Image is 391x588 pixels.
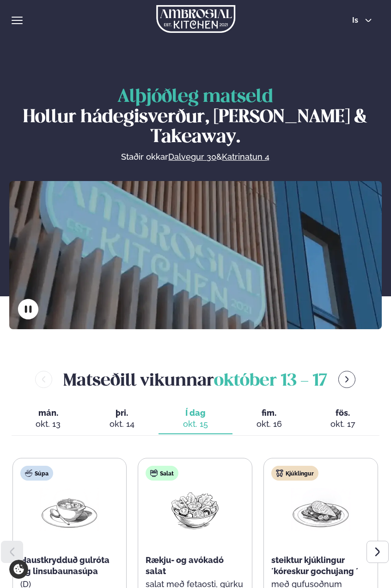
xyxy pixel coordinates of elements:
[146,466,178,481] div: Salat
[165,488,225,531] img: Salad.png
[168,151,216,163] a: Dalvegur 30
[25,469,32,477] img: soup.svg
[18,87,373,148] h1: Hollur hádegisverður, [PERSON_NAME] & Takeaway.
[19,407,78,419] span: mán.
[21,151,370,163] p: Staðir okkar &
[222,151,269,163] a: Katrinatun 4
[306,404,379,434] button: fös. okt. 17
[159,404,232,434] button: Í dag okt. 15
[117,88,273,106] span: Alþjóðleg matseld
[291,488,350,531] img: Chicken-breast.png
[9,560,28,579] a: Cookie settings
[40,488,99,531] img: Soup.png
[338,371,355,388] button: menu-btn-right
[313,407,372,419] span: fös.
[20,555,110,576] span: Haustkrydduð gulróta og linsubaunasúpa
[150,469,158,477] img: salad.svg
[20,466,53,481] div: Súpa
[271,555,358,576] span: steiktur kjúklingur ´kóreskur gochujang ´
[345,17,379,24] button: is
[232,404,306,434] button: fim. okt. 16
[35,371,52,388] button: menu-btn-left
[240,407,299,419] span: fim.
[146,555,224,576] span: Rækju- og avókadó salat
[214,373,327,389] span: október 13 - 17
[166,407,225,419] span: Í dag
[85,404,159,434] button: þri. okt. 14
[12,404,85,434] button: mán. okt. 13
[156,5,235,33] img: logo
[63,366,327,393] h2: Matseðill vikunnar
[92,407,151,419] span: þri.
[313,419,372,430] div: okt. 17
[19,419,78,430] div: okt. 13
[166,419,225,430] div: okt. 15
[271,466,318,481] div: Kjúklingur
[92,419,151,430] div: okt. 14
[276,469,283,477] img: chicken.svg
[240,419,299,430] div: okt. 16
[12,15,23,26] button: hamburger
[352,17,361,24] span: is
